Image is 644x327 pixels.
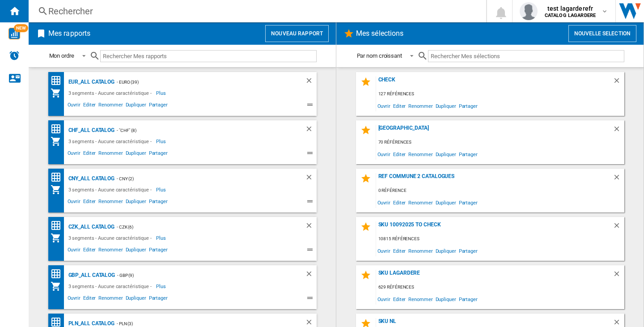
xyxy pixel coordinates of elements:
[124,294,148,305] span: Dupliquer
[392,100,407,112] span: Editer
[66,136,156,147] div: 3 segments - Aucune caractéristique -
[376,282,624,293] div: 629 références
[613,221,624,234] div: Supprimer
[66,149,82,160] span: Ouvrir
[520,2,538,20] img: profile.jpg
[156,233,167,243] span: Plus
[458,196,479,208] span: Partager
[376,89,624,100] div: 127 références
[115,270,287,281] div: - GBP (9)
[376,221,613,234] div: Sku 10092025 to check
[458,245,479,257] span: Partager
[613,173,624,185] div: Supprimer
[376,76,613,89] div: check
[97,149,124,160] span: Renommer
[51,184,66,195] div: Mon assortiment
[407,196,434,208] span: Renommer
[82,294,97,305] span: Editer
[407,148,434,160] span: Renommer
[66,76,115,88] div: EUR_ALL CATALOG
[66,88,156,98] div: 3 segments - Aucune caractéristique -
[434,100,458,112] span: Dupliquer
[66,173,115,184] div: CNY_ALL CATALOG
[82,246,97,256] span: Editer
[148,197,169,208] span: Partager
[376,196,392,208] span: Ouvrir
[407,100,434,112] span: Renommer
[428,50,624,62] input: Rechercher Mes sélections
[434,196,458,208] span: Dupliquer
[305,221,317,233] div: Supprimer
[376,270,613,282] div: sku lagardere
[51,88,66,98] div: Mon assortiment
[265,25,329,42] button: Nouveau rapport
[613,125,624,137] div: Supprimer
[51,123,66,135] div: Matrice des prix
[114,125,287,136] div: - "CHF" (8)
[97,101,124,111] span: Renommer
[124,246,148,256] span: Dupliquer
[407,245,434,257] span: Renommer
[66,294,82,305] span: Ouvrir
[97,294,124,305] span: Renommer
[148,149,169,160] span: Partager
[51,268,66,280] div: Matrice des prix
[148,246,169,256] span: Partager
[66,281,156,292] div: 3 segments - Aucune caractéristique -
[376,234,624,245] div: 10815 références
[114,76,287,88] div: - EURO (39)
[48,5,463,17] div: Rechercher
[545,4,596,13] span: test lagarderefr
[66,184,156,195] div: 3 segments - Aucune caractéristique -
[376,185,624,196] div: 0 référence
[434,245,458,257] span: Dupliquer
[66,125,115,136] div: CHF_ALL CATALOG
[66,246,82,256] span: Ouvrir
[458,100,479,112] span: Partager
[66,233,156,243] div: 3 segments - Aucune caractéristique -
[124,101,148,111] span: Dupliquer
[49,52,74,59] div: Mon ordre
[124,149,148,160] span: Dupliquer
[376,148,392,160] span: Ouvrir
[66,197,82,208] span: Ouvrir
[8,28,20,39] img: wise-card.svg
[82,149,97,160] span: Editer
[357,52,402,59] div: Par nom croissant
[100,50,317,62] input: Rechercher Mes rapports
[66,101,82,111] span: Ouvrir
[376,125,613,137] div: [GEOGRAPHIC_DATA]
[545,13,596,18] b: CATALOG LAGARDERE
[156,88,167,98] span: Plus
[392,196,407,208] span: Editer
[114,221,287,233] div: - CZK (6)
[305,173,317,184] div: Supprimer
[51,233,66,243] div: Mon assortiment
[47,25,92,42] h2: Mes rapports
[376,100,392,112] span: Ouvrir
[148,294,169,305] span: Partager
[51,281,66,292] div: Mon assortiment
[305,76,317,88] div: Supprimer
[376,245,392,257] span: Ouvrir
[51,136,66,147] div: Mon assortiment
[568,25,636,42] button: Nouvelle selection
[376,137,624,148] div: 70 références
[51,75,66,86] div: Matrice des prix
[156,281,167,292] span: Plus
[376,173,613,185] div: REF COMMUNE 2 CATALOGUES
[51,172,66,183] div: Matrice des prix
[82,197,97,208] span: Editer
[14,24,28,32] span: NEW
[407,293,434,305] span: Renommer
[66,270,115,281] div: GBP_ALL CATALOG
[434,148,458,160] span: Dupliquer
[156,136,167,147] span: Plus
[376,293,392,305] span: Ouvrir
[305,125,317,136] div: Supprimer
[434,293,458,305] span: Dupliquer
[354,25,405,42] h2: Mes sélections
[66,221,115,233] div: CZK_ALL CATALOG
[124,197,148,208] span: Dupliquer
[458,148,479,160] span: Partager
